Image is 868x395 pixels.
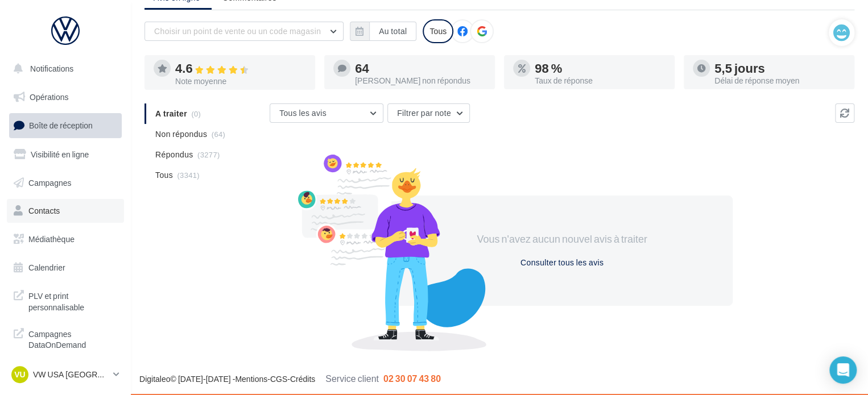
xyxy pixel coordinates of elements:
button: Au total [350,22,416,41]
span: Tous les avis [279,108,326,118]
span: (3341) [177,171,200,180]
span: (3277) [197,150,220,159]
a: Contacts [7,199,124,223]
div: 98 % [535,62,666,74]
a: PLV et print personnalisable [7,284,124,317]
div: Tous [423,19,453,43]
a: Calendrier [7,256,124,280]
a: Médiathèque [7,227,124,251]
span: Médiathèque [28,234,75,244]
a: VU VW USA [GEOGRAPHIC_DATA] [9,364,122,385]
a: Boîte de réception [7,113,124,138]
button: Notifications [7,57,119,81]
span: Non répondus [155,128,207,140]
button: Tous les avis [270,103,383,123]
span: Choisir un point de vente ou un code magasin [154,26,321,36]
span: (64) [212,130,225,139]
div: Note moyenne [175,77,306,85]
div: Taux de réponse [535,77,666,85]
div: Open Intercom Messenger [829,356,857,384]
a: Campagnes [7,171,124,195]
span: © [DATE]-[DATE] - - - [139,374,441,384]
button: Filtrer par note [387,103,470,123]
a: CGS [270,374,287,384]
span: Service client [325,373,379,384]
span: Campagnes DataOnDemand [28,326,117,351]
span: Répondus [155,149,193,160]
span: Contacts [28,206,60,215]
button: Au total [369,22,416,41]
span: Notifications [30,64,73,73]
a: Mentions [235,374,267,384]
a: Visibilité en ligne [7,143,124,167]
span: Tous [155,169,173,181]
a: Campagnes DataOnDemand [7,322,124,355]
button: Choisir un point de vente ou un code magasin [144,22,344,41]
div: 5,5 jours [714,62,845,74]
div: [PERSON_NAME] non répondus [355,77,486,85]
p: VW USA [GEOGRAPHIC_DATA] [33,369,109,380]
div: Vous n'avez aucun nouvel avis à traiter [464,232,660,247]
span: VU [14,369,25,380]
span: Calendrier [28,263,65,272]
a: Opérations [7,85,124,109]
span: Opérations [30,92,68,102]
span: Visibilité en ligne [31,149,89,159]
button: Consulter tous les avis [516,256,608,269]
span: 02 30 07 43 80 [383,373,441,384]
div: Délai de réponse moyen [714,77,845,85]
a: Digitaleo [139,374,170,384]
span: Boîte de réception [29,120,93,130]
div: 4.6 [175,62,306,75]
a: Crédits [290,374,315,384]
span: Campagnes [28,177,72,187]
span: PLV et print personnalisable [28,288,117,313]
div: 64 [355,62,486,74]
